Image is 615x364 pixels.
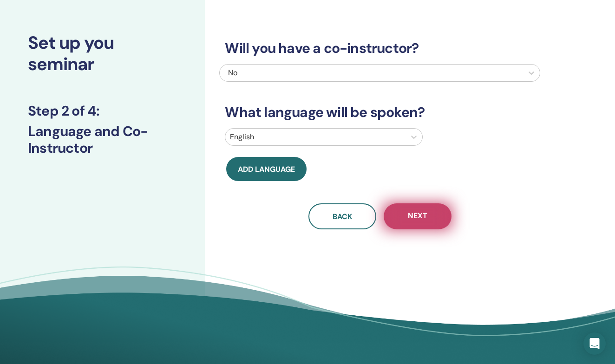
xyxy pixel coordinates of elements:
[226,157,307,181] button: Add language
[228,68,237,78] span: No
[333,212,352,221] span: Back
[583,332,606,355] div: Open Intercom Messenger
[308,203,376,229] button: Back
[384,203,451,229] button: Next
[219,40,540,57] h3: Will you have a co-instructor?
[28,123,177,156] h3: Language and Co-Instructor
[238,164,295,174] span: Add language
[28,32,177,75] h2: Set up you seminar
[28,103,177,119] h3: Step 2 of 4 :
[408,211,427,222] span: Next
[219,104,540,121] h3: What language will be spoken?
